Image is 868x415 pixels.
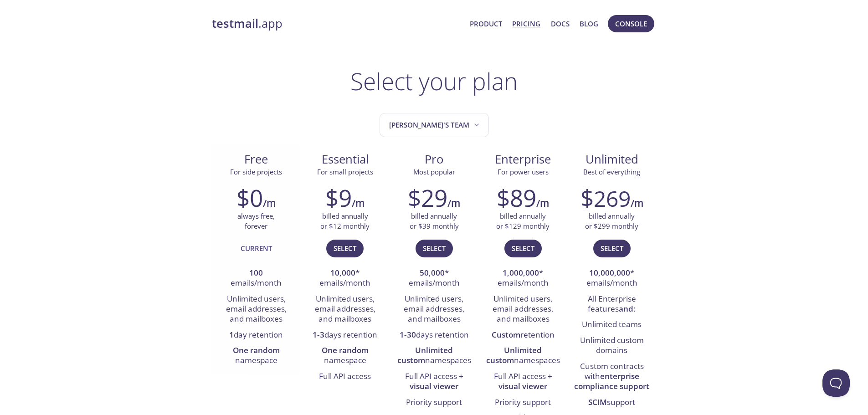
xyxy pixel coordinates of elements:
li: Unlimited users, email addresses, and mailboxes [219,292,294,328]
span: Best of everything [583,167,640,176]
a: Product [470,18,502,30]
li: namespace [308,343,383,369]
p: billed annually or $12 monthly [320,211,370,231]
h6: /m [631,195,643,211]
h2: $9 [325,184,352,211]
button: Select [593,240,631,257]
li: namespaces [485,343,560,369]
strong: 10,000 [330,267,355,278]
strong: 1-3 [313,329,324,340]
li: namespaces [396,343,472,369]
li: Priority support [485,395,560,410]
li: Unlimited teams [574,317,649,333]
strong: visual viewer [498,381,547,391]
strong: enterprise compliance support [574,371,649,391]
strong: SCIM [588,397,607,407]
li: Priority support [396,395,472,410]
p: billed annually or $299 monthly [585,211,638,231]
span: For side projects [230,167,282,176]
li: namespace [219,343,294,369]
span: Free [219,152,293,167]
strong: 1,000,000 [503,267,539,278]
span: Unlimited [586,151,638,167]
span: Pro [397,152,471,167]
button: Select [326,240,364,257]
li: * emails/month [308,266,383,292]
strong: and [619,303,633,314]
span: Console [615,18,647,30]
li: days retention [396,328,472,343]
a: testmail.app [212,16,463,31]
strong: 1-30 [400,329,416,340]
span: For power users [498,167,549,176]
h6: /m [263,195,276,211]
h2: $ [580,184,631,211]
h2: $89 [497,184,536,211]
strong: 100 [249,267,263,278]
li: day retention [219,328,294,343]
li: Full API access + [485,369,560,395]
p: billed annually or $129 monthly [496,211,550,231]
strong: 50,000 [420,267,445,278]
strong: 1 [229,329,234,340]
strong: Unlimited custom [397,345,453,365]
iframe: Help Scout Beacon - Open [822,369,850,397]
strong: testmail [212,15,258,31]
span: Enterprise [486,152,560,167]
span: Select [423,242,446,254]
span: Essential [308,152,382,167]
span: Select [334,242,356,254]
strong: One random [322,345,369,355]
span: For small projects [317,167,373,176]
span: Select [601,242,623,254]
span: [PERSON_NAME]'s team [389,119,481,131]
p: billed annually or $39 monthly [410,211,459,231]
a: Pricing [512,18,540,30]
li: Full API access [308,369,383,384]
li: * emails/month [485,266,560,292]
li: Unlimited custom domains [574,333,649,359]
h2: $0 [236,184,263,211]
li: Unlimited users, email addresses, and mailboxes [396,292,472,328]
li: Unlimited users, email addresses, and mailboxes [485,292,560,328]
button: Select [504,240,542,257]
li: Full API access + [396,369,472,395]
li: emails/month [219,266,294,292]
li: * emails/month [574,266,649,292]
h1: Select your plan [350,67,518,95]
li: days retention [308,328,383,343]
button: Console [608,15,654,32]
h2: $29 [408,184,447,211]
a: Blog [580,18,598,30]
button: Marcelo's team [380,113,489,137]
span: Most popular [413,167,455,176]
li: Unlimited users, email addresses, and mailboxes [308,292,383,328]
strong: Custom [492,329,520,340]
p: always free, forever [237,211,275,231]
li: support [574,395,649,410]
strong: visual viewer [410,381,458,391]
h6: /m [352,195,365,211]
span: 269 [594,184,631,213]
button: Select [416,240,453,257]
li: retention [485,328,560,343]
h6: /m [536,195,549,211]
li: Custom contracts with [574,359,649,395]
h6: /m [447,195,460,211]
strong: 10,000,000 [589,267,630,278]
li: * emails/month [396,266,472,292]
strong: One random [233,345,280,355]
span: Select [512,242,534,254]
strong: Unlimited custom [486,345,542,365]
li: All Enterprise features : [574,292,649,318]
a: Docs [551,18,570,30]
